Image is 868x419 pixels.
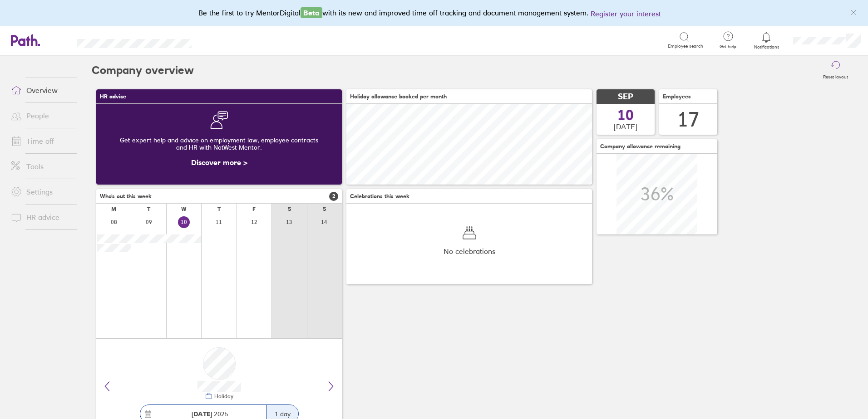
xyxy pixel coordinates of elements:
span: HR advice [100,93,126,100]
div: T [217,206,221,212]
a: Overview [4,81,77,99]
span: Who's out this week [100,193,152,200]
div: Holiday [212,393,233,400]
span: Beta [301,7,322,18]
div: Be the first to try MentorDigital with its new and improved time off tracking and document manage... [198,7,670,19]
span: [DATE] [614,122,637,131]
span: 10 [617,108,634,122]
span: 2 [329,192,338,201]
div: W [181,206,187,212]
label: Reset layout [818,72,853,80]
div: S [323,206,326,212]
span: SEP [618,92,633,102]
div: S [288,206,291,212]
h2: Company overview [92,56,194,85]
div: T [147,206,150,212]
span: Notifications [752,44,781,50]
a: Time off [4,132,77,150]
span: Employees [663,93,691,100]
div: Get expert help and advice on employment law, employee contracts and HR with NatWest Mentor. [104,129,335,158]
div: M [111,206,116,212]
a: Settings [4,183,77,201]
span: Celebrations this week [350,193,409,200]
a: HR advice [4,208,77,226]
span: No celebrations [444,247,495,255]
a: People [4,107,77,125]
div: F [252,206,256,212]
span: 2025 [192,410,228,418]
a: Discover more > [191,158,247,167]
strong: [DATE] [192,410,212,418]
div: 17 [677,108,699,131]
span: Get help [713,44,743,49]
button: Reset layout [818,56,853,85]
span: Company allowance remaining [600,143,681,150]
a: Notifications [752,31,781,50]
a: Tools [4,157,77,175]
span: Employee search [668,44,703,49]
button: Register your interest [591,8,661,19]
div: Search [216,36,239,44]
span: Holiday allowance booked per month [350,93,447,100]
